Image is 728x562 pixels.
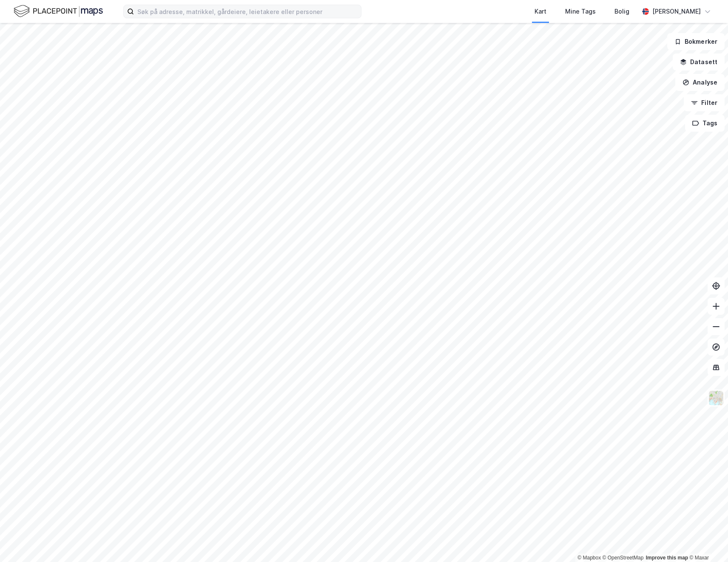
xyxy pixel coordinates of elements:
img: logo.f888ab2527a4732fd821a326f86c7f29.svg [14,4,103,19]
div: Mine Tags [565,6,596,17]
div: Kart [535,6,546,17]
div: [PERSON_NAME] [652,6,701,17]
div: Kontrollprogram for chat [685,521,728,562]
div: Bolig [614,6,629,17]
iframe: Chat Widget [685,521,728,562]
input: Søk på adresse, matrikkel, gårdeiere, leietakere eller personer [134,5,361,18]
